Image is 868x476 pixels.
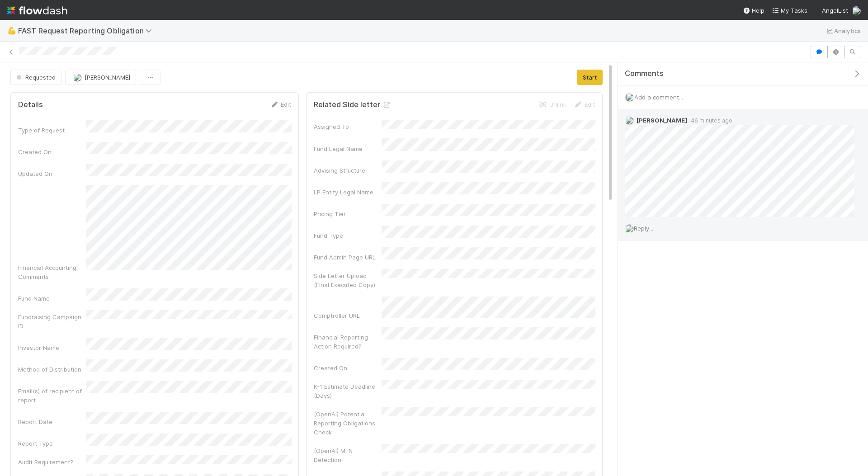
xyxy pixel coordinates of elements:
[18,100,43,109] h5: Details
[73,73,82,82] img: avatar_8d06466b-a936-4205-8f52-b0cc03e2a179.png
[18,294,86,303] div: Fund Name
[7,3,67,18] img: logo-inverted-e16ddd16eac7371096b0.svg
[18,169,86,178] div: Updated On
[14,74,56,81] span: Requested
[314,144,382,153] div: Fund Legal Name
[822,7,848,14] span: AngelList
[625,116,634,125] img: avatar_8d06466b-a936-4205-8f52-b0cc03e2a179.png
[743,6,764,15] div: Help
[852,6,861,15] img: avatar_218ae7b5-dcd5-4ccc-b5d5-7cc00ae2934f.png
[314,100,391,109] h5: Related Side letter
[18,417,86,426] div: Report Date
[314,231,382,240] div: Fund Type
[314,382,382,400] div: K-1 Estimate Deadline (Days)
[314,209,382,218] div: Pricing Tier
[625,69,664,78] span: Comments
[637,117,687,124] span: [PERSON_NAME]
[18,439,86,448] div: Report Type
[18,26,156,35] span: FAST Request Reporting Obligation
[314,271,382,289] div: Side Letter Upload (Final Executed Copy)
[577,70,603,85] button: Start
[10,70,61,85] button: Requested
[825,25,861,36] a: Analytics
[538,101,566,108] a: Unlink
[18,343,86,352] div: Investor Name
[314,333,382,351] div: Financial Reporting Action Required?
[18,147,86,156] div: Created On
[687,117,732,124] span: 46 minutes ago
[314,166,382,175] div: Advising Structure
[314,188,382,197] div: LP Entity Legal Name
[18,386,86,405] div: Email(s) of recipient of report
[314,410,382,437] div: (OpenAI) Potential Reporting Obligations Check
[634,94,683,101] span: Add a comment...
[634,225,653,232] span: Reply...
[314,253,382,262] div: Fund Admin Page URL
[85,74,130,81] span: [PERSON_NAME]
[314,446,382,464] div: (OpenAI) MFN Detection
[7,27,16,34] span: 💪
[65,70,136,85] button: [PERSON_NAME]
[625,224,634,233] img: avatar_218ae7b5-dcd5-4ccc-b5d5-7cc00ae2934f.png
[18,457,86,467] div: Audit Requirement?
[772,7,807,14] span: My Tasks
[772,6,807,15] a: My Tasks
[314,122,382,131] div: Assigned To
[270,101,291,108] a: Edit
[18,365,86,374] div: Method of Distribution
[18,126,86,135] div: Type of Request
[314,311,382,320] div: Comptroller URL
[574,101,595,108] a: Edit
[18,263,86,281] div: Financial Accounting Comments
[18,312,86,330] div: Fundraising Campaign ID
[314,363,382,372] div: Created On
[625,93,634,102] img: avatar_218ae7b5-dcd5-4ccc-b5d5-7cc00ae2934f.png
